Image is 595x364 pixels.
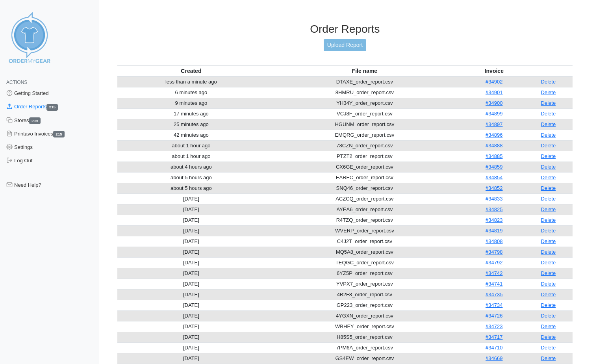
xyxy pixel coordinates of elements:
[541,281,556,287] a: Delete
[265,310,464,321] td: 4YGXN_order_report.csv
[117,172,265,183] td: about 5 hours ago
[6,80,27,85] span: Actions
[486,185,502,191] a: #34852
[117,108,265,119] td: 17 minutes ago
[541,153,556,159] a: Delete
[117,289,265,300] td: [DATE]
[53,131,65,137] span: 215
[541,249,556,255] a: Delete
[541,143,556,149] a: Delete
[265,98,464,108] td: YH34Y_order_report.csv
[486,260,502,266] a: #34792
[486,153,502,159] a: #34885
[265,353,464,364] td: GS4EW_order_report.csv
[541,206,556,212] a: Delete
[541,260,556,266] a: Delete
[486,292,502,297] a: #34735
[541,79,556,85] a: Delete
[265,140,464,151] td: 78CZN_order_report.csv
[117,76,265,87] td: less than a minute ago
[486,132,502,138] a: #34896
[265,172,464,183] td: EARFC_order_report.csv
[486,111,502,117] a: #34899
[265,300,464,310] td: GP223_order_report.csv
[46,104,58,111] span: 215
[117,119,265,130] td: 25 minutes ago
[117,310,265,321] td: [DATE]
[117,247,265,257] td: [DATE]
[486,302,502,308] a: #34734
[541,89,556,95] a: Delete
[541,270,556,276] a: Delete
[324,39,366,51] a: Upload Report
[541,121,556,127] a: Delete
[117,22,573,36] h3: Order Reports
[265,183,464,193] td: SNQ46_order_report.csv
[117,183,265,193] td: about 5 hours ago
[541,355,556,361] a: Delete
[541,302,556,308] a: Delete
[265,247,464,257] td: MQ5A8_order_report.csv
[265,108,464,119] td: VCJ8F_order_report.csv
[117,193,265,204] td: [DATE]
[117,332,265,342] td: [DATE]
[265,215,464,225] td: R4TZQ_order_report.csv
[265,76,464,87] td: DTAXE_order_report.csv
[486,196,502,202] a: #34833
[265,289,464,300] td: 4B2F8_order_report.csv
[541,313,556,319] a: Delete
[117,98,265,108] td: 9 minutes ago
[486,217,502,223] a: #34823
[117,204,265,215] td: [DATE]
[486,281,502,287] a: #34741
[541,111,556,117] a: Delete
[265,204,464,215] td: AYEA6_order_report.csv
[265,151,464,162] td: PTZT2_order_report.csv
[486,323,502,329] a: #34723
[486,228,502,234] a: #34819
[486,313,502,319] a: #34726
[486,345,502,351] a: #34710
[541,217,556,223] a: Delete
[117,257,265,268] td: [DATE]
[265,65,464,76] th: File name
[486,334,502,340] a: #34717
[541,323,556,329] a: Delete
[541,196,556,202] a: Delete
[117,65,265,76] th: Created
[29,117,41,124] span: 209
[265,279,464,289] td: YVPX7_order_report.csv
[541,185,556,191] a: Delete
[117,151,265,162] td: about 1 hour ago
[486,121,502,127] a: #34897
[265,332,464,342] td: H85S5_order_report.csv
[265,342,464,353] td: 7PM6A_order_report.csv
[117,300,265,310] td: [DATE]
[117,321,265,332] td: [DATE]
[541,292,556,297] a: Delete
[486,175,502,180] a: #34854
[265,119,464,130] td: HGUNM_order_report.csv
[265,268,464,279] td: 6YZ5P_order_report.csv
[117,225,265,236] td: [DATE]
[117,279,265,289] td: [DATE]
[541,228,556,234] a: Delete
[541,164,556,170] a: Delete
[265,236,464,247] td: C4J2T_order_report.csv
[117,236,265,247] td: [DATE]
[117,342,265,353] td: [DATE]
[541,345,556,351] a: Delete
[464,65,524,76] th: Invoice
[265,130,464,140] td: EMQRG_order_report.csv
[486,206,502,212] a: #34825
[486,238,502,244] a: #34808
[541,132,556,138] a: Delete
[265,193,464,204] td: ACZCQ_order_report.csv
[265,87,464,98] td: 8HMRU_order_report.csv
[117,162,265,172] td: about 4 hours ago
[486,79,502,85] a: #34902
[486,270,502,276] a: #34742
[265,321,464,332] td: WBHEY_order_report.csv
[117,268,265,279] td: [DATE]
[486,249,502,255] a: #34798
